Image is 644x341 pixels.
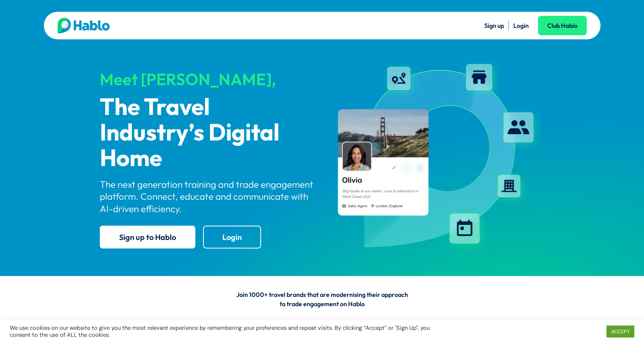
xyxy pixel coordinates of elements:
a: Club Hablo [538,16,587,35]
a: ACCEPT [606,326,634,338]
span: Join 1000+ travel brands that are modernising their approach to trade engagement on Hablo [236,291,408,308]
a: Sign up [484,22,504,29]
div: Meet [PERSON_NAME], [100,70,316,88]
a: Login [513,22,529,29]
p: The next generation training and trade engagement platform. Connect, educate and communicate with... [100,178,316,215]
div: We use cookies on our website to give you the most relevant experience by remembering your prefer... [10,324,447,338]
img: hablo-profile-image [329,58,545,255]
a: Sign up to Hablo [100,226,195,248]
img: Hablo logo main 2 [58,18,110,33]
a: Login [203,226,261,248]
p: The Travel Industry’s Digital Home [100,95,316,172]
